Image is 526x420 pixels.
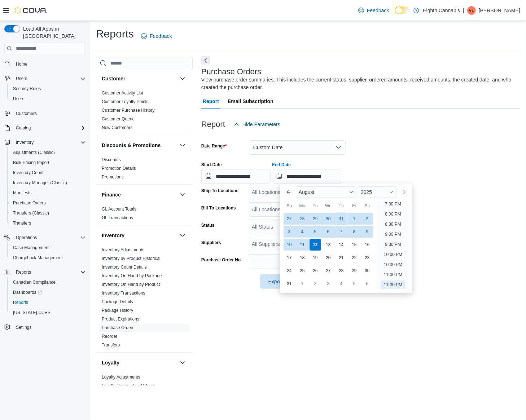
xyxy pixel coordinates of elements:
span: Purchase Orders [10,199,86,207]
span: 2025 [361,189,372,195]
button: Inventory Count [7,168,89,178]
button: Purchase Orders [7,198,89,208]
span: Hide Parameters [242,121,280,128]
a: GL Transactions [102,215,133,220]
button: Discounts & Promotions [102,142,177,149]
h3: Customer [102,75,125,82]
a: Transfers (Classic) [10,209,52,217]
span: Settings [16,324,31,330]
span: New Customers [102,125,132,131]
li: 10:30 PM [381,260,405,269]
span: Loyalty Redemption Values [102,383,154,389]
span: Manifests [10,189,86,197]
span: Inventory Manager (Classic) [13,180,67,186]
h3: Loyalty [102,359,119,366]
div: day-3 [284,226,295,238]
div: day-18 [297,252,308,264]
p: [PERSON_NAME] [479,6,520,15]
span: Inventory Manager (Classic) [10,178,86,187]
span: VL [469,6,474,15]
span: GL Account Totals [102,206,136,212]
button: Bulk Pricing Import [7,158,89,168]
a: Security Roles [10,84,44,93]
span: Security Roles [13,86,41,92]
span: Inventory by Product Historical [102,256,161,261]
div: Val Lapin [467,6,476,15]
button: Chargeback Management [7,253,89,263]
a: Feedback [138,29,175,43]
span: Inventory [16,140,34,145]
span: Customers [16,111,37,116]
span: Transfers (Classic) [10,209,86,217]
span: Users [13,74,86,83]
a: Transfers [10,219,34,227]
a: Transfers [102,342,120,348]
span: Canadian Compliance [10,278,86,287]
button: Users [13,74,30,83]
button: Reports [1,267,89,277]
div: day-7 [336,226,347,238]
a: Inventory Adjustments [102,247,144,252]
a: Package Details [102,299,133,304]
li: 8:30 PM [382,220,404,229]
h3: Purchase Orders [201,67,261,76]
li: 10:00 PM [381,250,405,259]
p: Eighth Cannabis [423,6,460,15]
button: Users [7,94,89,104]
div: day-26 [310,265,321,277]
div: Su [284,200,295,212]
div: View purchase order summaries. This includes the current status, supplier, ordered amounts, recei... [201,76,517,91]
span: Inventory On Hand by Package [102,273,162,279]
label: Purchase Order No. [201,257,242,263]
div: day-21 [336,252,347,264]
button: Users [1,74,89,84]
span: Security Roles [10,84,86,93]
div: August, 2025 [283,212,374,290]
button: Hide Parameters [231,117,283,132]
div: day-5 [310,226,321,238]
h1: Reports [96,27,134,41]
a: Inventory On Hand by Package [102,273,162,278]
li: 9:00 PM [382,230,404,239]
button: Inventory [102,232,177,239]
span: Customer Queue [102,116,135,122]
span: Package History [102,308,133,313]
a: Package History [102,308,133,313]
a: Discounts [102,157,121,162]
button: Next month [398,186,409,198]
div: day-22 [349,252,360,264]
span: Inventory Count [13,170,44,176]
a: Promotion Details [102,166,136,171]
span: Dashboards [10,288,86,297]
span: Report [203,94,219,109]
a: Settings [13,323,34,332]
li: 7:30 PM [382,200,404,208]
input: Press the down key to enter a popover containing a calendar. Press the escape key to close the po... [272,169,341,184]
span: Inventory On Hand by Product [102,282,160,287]
span: Customers [13,109,86,118]
span: Cash Management [10,243,86,252]
div: Inventory [96,246,193,352]
span: Inventory Count Details [102,264,147,270]
div: day-13 [323,239,334,251]
div: day-23 [361,252,373,264]
button: Transfers (Classic) [7,208,89,218]
input: Dark Mode [395,6,410,14]
h3: Inventory [102,232,124,239]
div: day-28 [336,265,347,277]
span: Product Expirations [102,316,139,322]
div: day-1 [349,213,360,225]
button: Inventory Manager (Classic) [7,178,89,188]
span: Cash Management [13,245,49,251]
div: day-19 [310,252,321,264]
button: Customer [102,75,177,82]
a: Inventory by Product Historical [102,256,161,261]
a: Loyalty Adjustments [102,375,140,380]
div: day-31 [284,278,295,289]
div: day-15 [349,239,360,251]
button: Discounts & Promotions [178,141,187,150]
span: Transfers (Classic) [13,210,49,216]
span: [US_STATE] CCRS [13,310,51,315]
div: day-2 [361,213,373,225]
div: We [323,200,334,212]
